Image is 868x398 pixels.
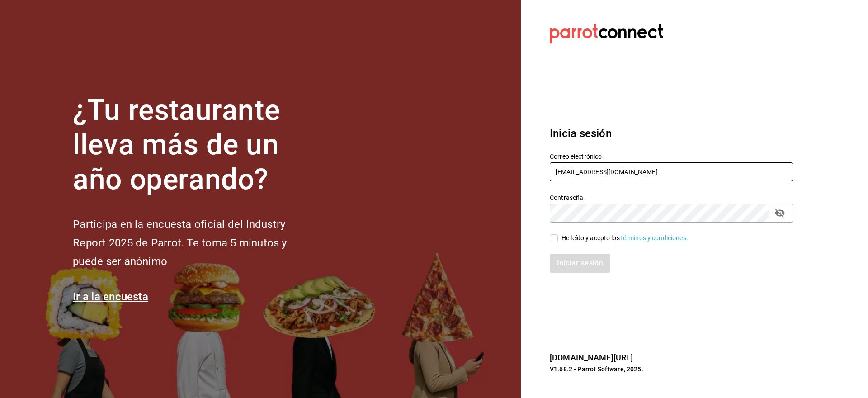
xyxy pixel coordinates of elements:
[620,234,688,242] a: Términos y condiciones.
[561,233,688,243] div: He leído y acepto los
[73,215,317,270] h2: Participa en la encuesta oficial del Industry Report 2025 de Parrot. Te toma 5 minutos y puede se...
[550,125,793,142] h3: Inicia sesión
[550,365,793,374] p: V1.68.2 - Parrot Software, 2025.
[73,290,148,303] a: Ir a la encuesta
[550,353,633,362] a: [DOMAIN_NAME][URL]
[550,162,793,181] input: Ingresa tu correo electrónico
[772,205,788,221] button: passwordField
[73,93,317,197] h1: ¿Tu restaurante lleva más de un año operando?
[550,153,793,159] label: Correo electrónico
[550,194,793,200] label: Contraseña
